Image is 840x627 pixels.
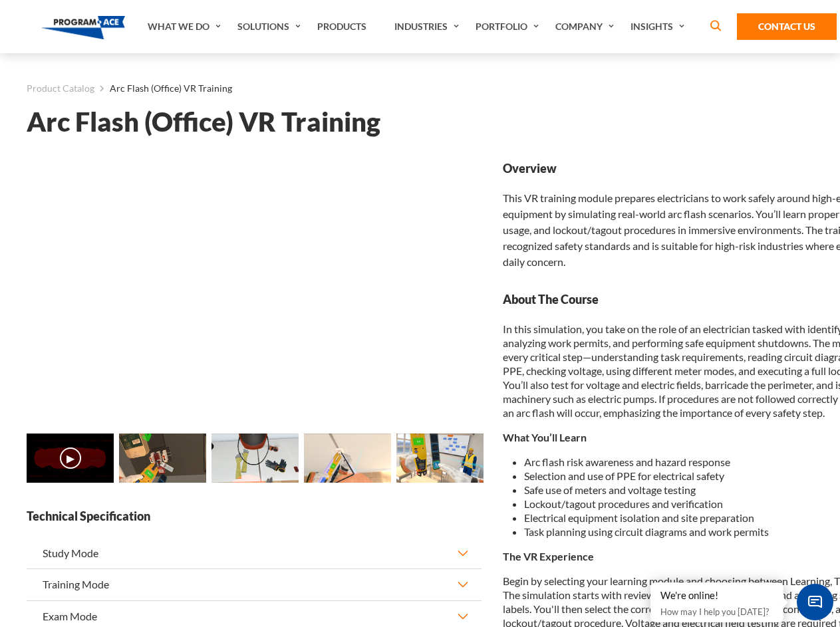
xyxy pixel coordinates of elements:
[660,604,773,620] p: How may I help you [DATE]?
[41,16,126,39] img: Program-Ace
[27,538,482,568] button: Study Mode
[396,434,484,483] img: Arc Flash (Office) VR Training - Preview 4
[60,447,81,469] button: ▶
[94,80,232,97] li: Arc Flash (Office) VR Training
[211,434,299,483] img: Arc Flash (Office) VR Training - Preview 2
[27,569,482,600] button: Training Mode
[27,434,114,483] img: Arc Flash (Office) VR Training - Video 0
[27,80,94,97] a: Product Catalog
[27,160,482,416] iframe: Arc Flash (Office) VR Training - Video 0
[660,589,773,602] div: We're online!
[27,508,482,525] strong: Technical Specification
[304,434,391,483] img: Arc Flash (Office) VR Training - Preview 3
[737,13,837,40] a: Contact Us
[797,584,833,620] span: Chat Widget
[119,434,206,483] img: Arc Flash (Office) VR Training - Preview 1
